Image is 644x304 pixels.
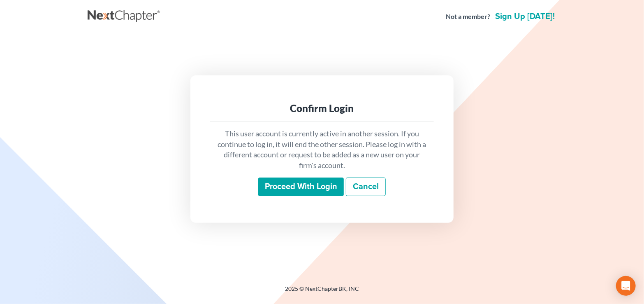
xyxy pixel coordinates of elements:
div: Open Intercom Messenger [616,276,636,296]
input: Proceed with login [258,178,344,196]
div: 2025 © NextChapterBK, INC [88,285,556,299]
strong: Not a member? [446,12,490,21]
div: Confirm Login [217,102,427,115]
a: Sign up [DATE]! [493,12,556,21]
a: Cancel [346,178,386,196]
p: This user account is currently active in another session. If you continue to log in, it will end ... [217,129,427,171]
